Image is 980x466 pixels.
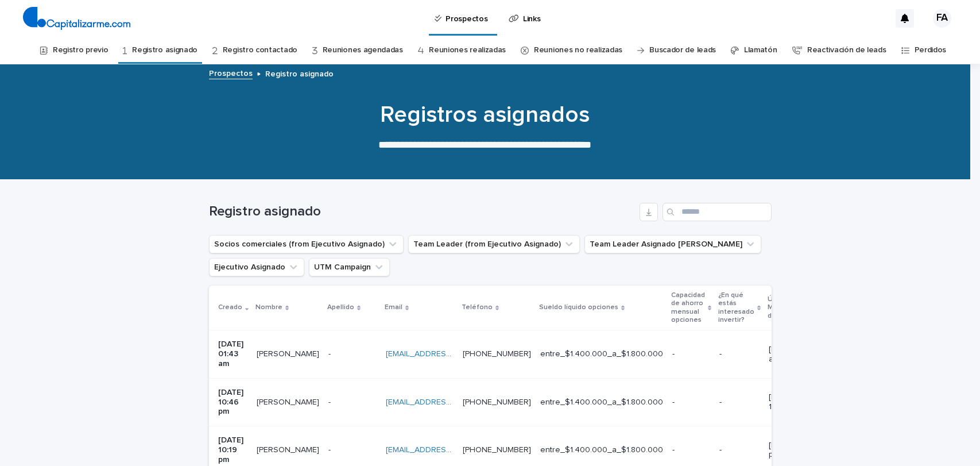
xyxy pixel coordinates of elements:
[933,9,951,28] div: FA
[255,301,282,314] p: Nombre
[768,293,809,322] p: Última Modificación de Status
[386,446,516,454] a: [EMAIL_ADDRESS][DOMAIN_NAME]
[462,301,493,314] p: Teléfono
[257,347,321,359] p: Joel Morales Carrasco
[209,203,635,220] h1: Registro asignado
[540,349,663,359] p: entre_$1.400.000_a_$1.800.000
[540,398,663,407] p: entre_$1.400.000_a_$1.800.000
[719,349,760,359] p: -
[328,347,333,359] p: -
[584,235,761,253] button: Team Leader Asignado LLamados
[309,258,390,276] button: UTM Campaign
[132,37,197,64] a: Registro asignado
[265,67,334,79] p: Registro asignado
[769,345,815,364] p: [DATE] 01:43 am
[257,395,321,407] p: Roxmi Hernández Alarcón
[672,349,710,359] p: -
[649,37,716,64] a: Buscador de leads
[328,395,333,407] p: -
[663,203,772,221] input: Search
[463,446,531,454] a: [PHONE_NUMBER]
[218,340,247,368] p: [DATE] 01:43 am
[719,445,760,455] p: -
[223,37,297,64] a: Registro contactado
[204,101,766,129] h1: Registros asignados
[53,37,108,64] a: Registro previo
[218,388,247,417] p: [DATE] 10:46 pm
[209,235,404,253] button: Socios comerciales (from Ejecutivo Asignado)
[671,289,705,327] p: Capacidad de ahorro mensual opciones
[718,289,754,327] p: ¿En qué estás interesado invertir?
[386,398,516,406] a: [EMAIL_ADDRESS][DOMAIN_NAME]
[23,7,130,30] img: 4arMvv9wSvmHTHbXwTim
[807,37,886,64] a: Reactivación de leads
[744,37,777,64] a: Llamatón
[218,436,247,464] p: [DATE] 10:19 pm
[540,445,663,455] p: entre_$1.400.000_a_$1.800.000
[323,37,403,64] a: Reuniones agendadas
[328,443,333,455] p: -
[408,235,580,253] button: Team Leader (from Ejecutivo Asignado)
[218,301,242,314] p: Creado
[534,37,622,64] a: Reuniones no realizadas
[769,441,815,460] p: [DATE] 10:19 pm
[672,398,710,407] p: -
[769,392,815,412] p: [DATE] 10:46 pm
[209,66,253,79] a: Prospectos
[672,445,710,455] p: -
[386,350,641,358] a: [EMAIL_ADDRESS][PERSON_NAME][PERSON_NAME][DOMAIN_NAME]
[463,350,531,358] a: [PHONE_NUMBER]
[719,398,760,407] p: -
[385,301,402,314] p: Email
[429,37,506,64] a: Reuniones realizadas
[915,37,947,64] a: Perdidos
[463,398,531,406] a: [PHONE_NUMBER]
[539,301,618,314] p: Sueldo líquido opciones
[327,301,354,314] p: Apellido
[257,443,321,455] p: André Saavedra
[209,258,304,276] button: Ejecutivo Asignado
